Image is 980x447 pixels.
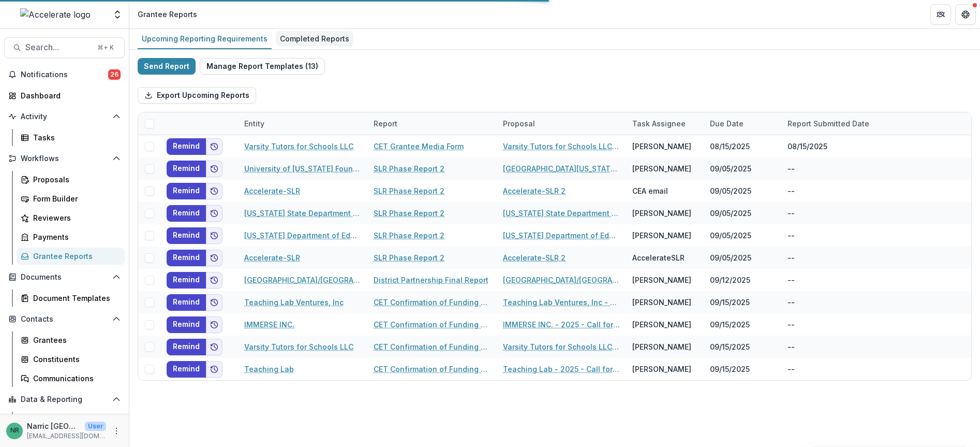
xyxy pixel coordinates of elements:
[955,4,976,25] button: Get Help
[244,297,344,308] a: Teaching Lab Ventures, Inc
[206,272,222,289] button: Add to friends
[206,183,222,199] button: Add to friends
[17,171,125,188] a: Proposals
[206,161,222,177] button: Add to friends
[374,230,444,241] a: SLR Phase Report 2
[238,118,271,129] div: Entity
[503,208,620,219] a: [US_STATE] State Department of Education - 2024 - States Leading Recovery (SLR) Grant Application...
[788,341,795,352] div: --
[276,29,353,49] a: Completed Reports
[206,138,222,155] button: Add to friends
[21,395,108,404] span: Data & Reporting
[704,313,781,336] div: 09/15/2025
[133,7,201,22] nav: breadcrumb
[626,112,704,135] div: Task Assignee
[33,193,116,204] div: Form Builder
[503,252,566,263] a: Accelerate-SLR 2
[138,87,256,104] button: Export Upcoming Reports
[244,319,294,330] a: IMMERSE INC.
[781,112,911,135] div: Report Submitted Date
[33,354,116,365] div: Constituents
[21,273,108,282] span: Documents
[497,118,541,129] div: Proposal
[33,335,116,345] div: Grantees
[704,336,781,358] div: 09/15/2025
[4,37,125,58] button: Search...
[21,70,108,79] span: Notifications
[704,202,781,224] div: 09/05/2025
[704,291,781,313] div: 09/15/2025
[138,31,272,46] div: Upcoming Reporting Requirements
[374,141,464,152] a: CET Grantee Media Form
[33,174,116,185] div: Proposals
[704,224,781,247] div: 09/05/2025
[788,185,795,196] div: --
[4,391,125,408] button: Open Data & Reporting
[167,339,206,355] button: Remind
[206,294,222,311] button: Add to friends
[788,141,827,152] div: 08/15/2025
[206,361,222,378] button: Add to friends
[17,209,125,226] a: Reviewers
[10,427,19,434] div: Narric Rome
[21,112,108,121] span: Activity
[33,373,116,384] div: Communications
[200,58,325,75] button: Manage Report Templates (13)
[374,163,444,174] a: SLR Phase Report 2
[704,180,781,202] div: 09/05/2025
[503,364,620,374] a: Teaching Lab - 2025 - Call for Effective Technology Grant Application
[33,293,116,304] div: Document Templates
[244,230,361,241] a: [US_STATE] Department of Education
[110,425,123,437] button: More
[138,58,196,75] button: Send Report
[17,351,125,368] a: Constituents
[206,250,222,266] button: Add to friends
[138,9,197,20] div: Grantee Reports
[21,90,116,101] div: Dashboard
[244,341,353,352] a: Varsity Tutors for Schools LLC
[632,141,691,152] div: [PERSON_NAME]
[374,297,491,308] a: CET Confirmation of Funding Level
[20,8,91,21] img: Accelerate logo
[503,275,620,285] a: [GEOGRAPHIC_DATA]/[GEOGRAPHIC_DATA] - District grants
[632,364,691,374] div: [PERSON_NAME]
[17,412,125,429] a: Dashboard
[167,183,206,199] button: Remind
[244,252,300,263] a: Accelerate-SLR
[110,4,125,25] button: Open entity switcher
[244,208,361,219] a: [US_STATE] State Department of Education
[704,112,781,135] div: Due Date
[244,163,361,174] a: University of [US_STATE] Foundation, Inc.
[238,112,367,135] div: Entity
[206,227,222,244] button: Add to friends
[632,185,668,196] div: CEA email
[930,4,951,25] button: Partners
[17,190,125,207] a: Form Builder
[632,297,691,308] div: [PERSON_NAME]
[244,185,300,196] a: Accelerate-SLR
[497,112,626,135] div: Proposal
[632,230,691,241] div: [PERSON_NAME]
[704,269,781,291] div: 09/12/2025
[788,208,795,219] div: --
[167,205,206,222] button: Remind
[503,141,620,152] a: Varsity Tutors for Schools LLC - 2025 - Call for Effective Technology Grant Application
[244,364,294,374] a: Teaching Lab
[788,230,795,241] div: --
[167,138,206,155] button: Remind
[374,275,488,285] a: District Partnership Final Report
[374,252,444,263] a: SLR Phase Report 2
[374,364,491,374] a: CET Confirmation of Funding Level
[167,250,206,266] button: Remind
[781,118,875,129] div: Report Submitted Date
[27,421,81,431] p: Narric [GEOGRAPHIC_DATA]
[206,205,222,222] button: Add to friends
[632,208,691,219] div: [PERSON_NAME]
[503,163,620,174] a: [GEOGRAPHIC_DATA][US_STATE] [PERSON_NAME] Center for Learning - 2024 - States Leading Recovery (S...
[503,185,566,196] a: Accelerate-SLR 2
[167,227,206,244] button: Remind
